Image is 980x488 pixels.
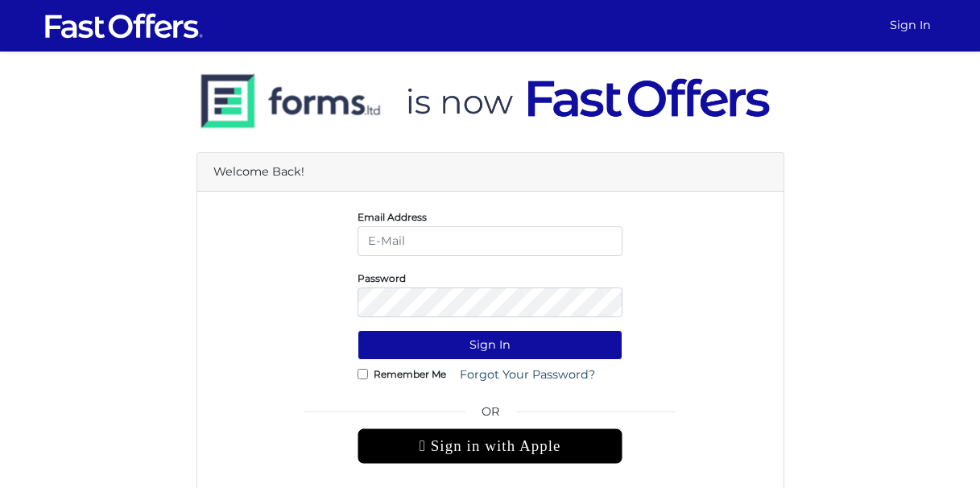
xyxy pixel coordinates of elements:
[358,403,622,428] span: OR
[197,153,784,192] div: Welcome Back!
[358,215,427,219] label: Email Address
[358,226,622,256] input: E-Mail
[358,428,622,464] div: Sign in with Apple
[883,10,937,41] a: Sign In
[374,372,446,376] label: Remember Me
[358,330,622,360] button: Sign In
[449,360,606,390] a: Forgot Your Password?
[358,276,406,280] label: Password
